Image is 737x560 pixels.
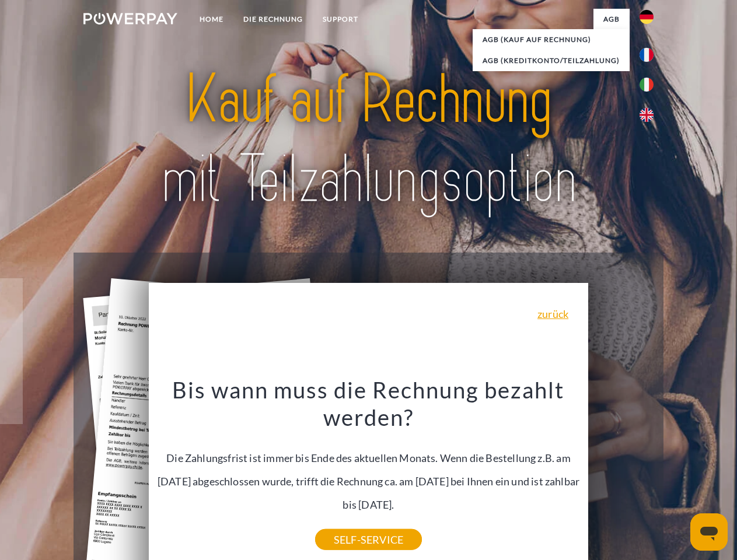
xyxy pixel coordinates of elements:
[640,78,654,92] img: it
[83,13,177,24] img: logo-powerpay-white.svg
[593,9,630,30] a: agb
[473,29,630,50] a: AGB (Kauf auf Rechnung)
[190,9,233,30] a: Home
[233,9,313,30] a: DIE RECHNUNG
[313,9,368,30] a: SUPPORT
[315,529,422,550] a: SELF-SERVICE
[640,10,654,24] img: de
[473,50,630,71] a: AGB (Kreditkonto/Teilzahlung)
[640,108,654,122] img: en
[690,513,728,551] iframe: Schaltfläche zum Öffnen des Messaging-Fensters
[537,309,568,319] a: zurück
[111,56,626,223] img: title-powerpay_de.svg
[156,376,582,432] h3: Bis wann muss die Rechnung bezahlt werden?
[640,48,654,62] img: fr
[156,376,582,540] div: Die Zahlungsfrist ist immer bis Ende des aktuellen Monats. Wenn die Bestellung z.B. am [DATE] abg...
